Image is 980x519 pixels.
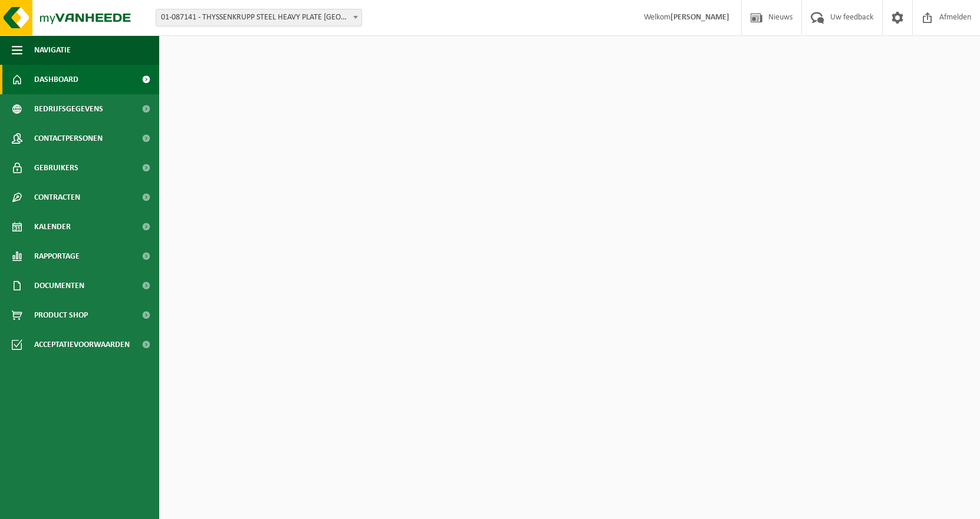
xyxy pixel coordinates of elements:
[34,35,71,65] span: Navigatie
[34,300,88,330] span: Product Shop
[670,13,729,22] strong: [PERSON_NAME]
[34,330,130,359] span: Acceptatievoorwaarden
[34,124,103,153] span: Contactpersonen
[34,242,80,271] span: Rapportage
[34,153,78,183] span: Gebruikers
[34,94,103,124] span: Bedrijfsgegevens
[34,271,84,300] span: Documenten
[156,9,361,26] span: 01-087141 - THYSSENKRUPP STEEL HEAVY PLATE ANTWERP NV - ANTWERPEN
[34,183,80,212] span: Contracten
[34,65,78,94] span: Dashboard
[34,212,71,242] span: Kalender
[156,9,362,27] span: 01-087141 - THYSSENKRUPP STEEL HEAVY PLATE ANTWERP NV - ANTWERPEN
